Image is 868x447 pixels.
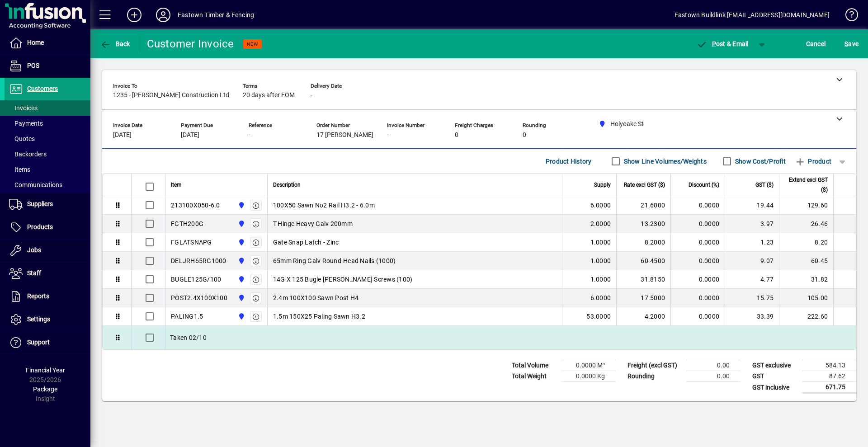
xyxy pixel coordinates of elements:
[842,36,861,52] button: Save
[675,8,830,22] div: Eastown Buildlink [EMAIL_ADDRESS][DOMAIN_NAME]
[748,371,802,382] td: GST
[725,233,779,252] td: 1.23
[622,238,665,247] div: 8.2000
[725,252,779,270] td: 9.07
[622,293,665,302] div: 17.5000
[5,262,90,285] a: Staff
[590,275,611,284] span: 1.0000
[5,216,90,239] a: Products
[171,238,212,247] div: FGLATSNAPG
[755,180,774,190] span: GST ($)
[26,367,65,374] span: Financial Year
[455,132,458,139] span: 0
[542,153,595,169] button: Product History
[5,55,90,77] a: POS
[590,256,611,265] span: 1.0000
[5,285,90,308] a: Reports
[249,132,250,139] span: -
[689,180,719,190] span: Discount (%)
[273,256,396,265] span: 65mm Ring Galv Round-Head Nails (1000)
[561,360,616,371] td: 0.0000 M³
[546,154,592,169] span: Product History
[844,37,859,51] span: ave
[590,219,611,228] span: 2.0000
[594,180,611,190] span: Supply
[779,270,833,289] td: 31.82
[696,40,749,47] span: ost & Email
[171,275,221,284] div: BUGLE125G/100
[686,360,741,371] td: 0.00
[5,146,90,162] a: Backorders
[113,92,229,99] span: 1235 - [PERSON_NAME] Construction Ltd
[590,293,611,302] span: 6.0000
[9,135,35,142] span: Quotes
[171,312,203,321] div: PALING1.5
[670,233,725,252] td: 0.0000
[171,201,220,210] div: 213100X050-6.0
[100,40,130,47] span: Back
[27,200,53,207] span: Suppliers
[273,275,413,284] span: 14G X 125 Bugle [PERSON_NAME] Screws (100)
[670,307,725,326] td: 0.0000
[273,293,359,302] span: 2.4m 100X100 Sawn Post H4
[624,180,665,190] span: Rate excl GST ($)
[387,132,389,139] span: -
[165,326,856,349] div: Taken 02/10
[9,166,30,173] span: Items
[622,256,665,265] div: 60.4500
[844,40,848,47] span: S
[622,312,665,321] div: 4.2000
[670,215,725,233] td: 0.0000
[171,219,203,228] div: FGTH200G
[586,312,611,321] span: 53.0000
[622,275,665,284] div: 31.8150
[5,308,90,331] a: Settings
[5,239,90,262] a: Jobs
[27,315,50,323] span: Settings
[236,293,246,303] span: Holyoake St
[33,386,57,393] span: Package
[5,32,90,54] a: Home
[590,238,611,247] span: 1.0000
[178,8,254,22] div: Eastown Timber & Fencing
[273,312,365,321] span: 1.5m 150X25 Paling Sawn H3.2
[27,39,44,46] span: Home
[839,2,857,31] a: Knowledge Base
[311,92,312,99] span: -
[802,371,856,382] td: 87.62
[273,201,375,210] span: 100X50 Sawn No2 Rail H3.2 - 6.0m
[27,62,39,69] span: POS
[113,132,132,139] span: [DATE]
[779,289,833,307] td: 105.00
[623,360,686,371] td: Freight (excl GST)
[712,40,716,47] span: P
[670,270,725,289] td: 0.0000
[5,162,90,177] a: Items
[622,219,665,228] div: 13.2300
[790,153,836,169] button: Product
[5,100,90,116] a: Invoices
[733,157,786,166] label: Show Cost/Profit
[725,289,779,307] td: 15.75
[27,292,49,300] span: Reports
[779,196,833,215] td: 129.60
[273,238,339,247] span: Gate Snap Latch - Zinc
[561,371,616,382] td: 0.0000 Kg
[748,382,802,393] td: GST inclusive
[725,215,779,233] td: 3.97
[243,92,295,99] span: 20 days after EOM
[149,7,178,23] button: Profile
[5,131,90,146] a: Quotes
[9,151,47,158] span: Backorders
[725,196,779,215] td: 19.44
[171,293,227,302] div: POST2.4X100X100
[779,252,833,270] td: 60.45
[90,36,140,52] app-page-header-button: Back
[27,246,41,254] span: Jobs
[236,256,246,266] span: Holyoake St
[273,219,353,228] span: T-Hinge Heavy Galv 200mm
[9,104,38,112] span: Invoices
[236,219,246,229] span: Holyoake St
[779,215,833,233] td: 26.46
[27,269,41,277] span: Staff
